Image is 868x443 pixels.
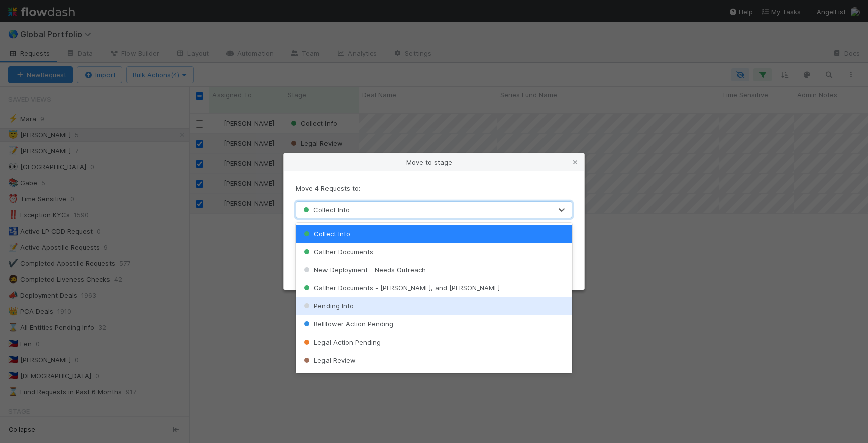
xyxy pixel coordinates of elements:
[302,284,500,292] span: Gather Documents - [PERSON_NAME], and [PERSON_NAME]
[302,230,350,238] span: Collect Info
[302,266,426,274] span: New Deployment - Needs Outreach
[302,356,356,364] span: Legal Review
[302,320,393,328] span: Belltower Action Pending
[284,153,584,171] div: Move to stage
[302,248,373,256] span: Gather Documents
[302,302,354,310] span: Pending Info
[296,183,572,193] p: Move 4 Requests to:
[302,338,381,346] span: Legal Action Pending
[301,206,350,214] span: Collect Info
